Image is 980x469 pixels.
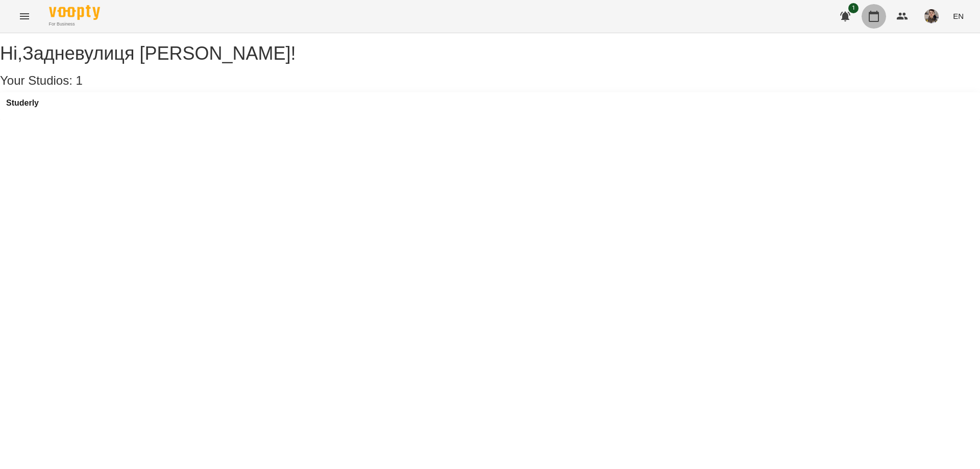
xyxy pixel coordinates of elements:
button: EN [949,7,968,26]
span: For Business [49,21,100,28]
a: Studerly [6,98,39,108]
span: EN [953,11,964,21]
button: Menu [12,4,37,29]
span: 1 [76,73,83,87]
img: fc1e08aabc335e9c0945016fe01e34a0.jpg [924,9,939,23]
img: Voopty Logo [49,5,100,20]
span: 1 [848,3,859,13]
